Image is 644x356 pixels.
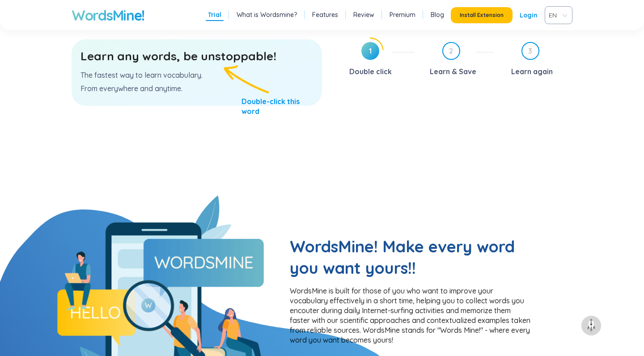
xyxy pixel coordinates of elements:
[443,43,459,59] span: 2
[349,64,392,79] div: Double click
[584,318,598,333] img: to top
[80,84,313,93] p: From everywhere and anytime.
[80,48,313,64] h3: Learn any words, be unstoppable!
[335,42,415,79] div: 1Double click
[522,43,538,59] span: 3
[353,10,374,19] a: Review
[208,10,221,19] a: Trial
[549,8,565,22] span: VIE
[431,10,444,19] a: Blog
[312,10,338,19] a: Features
[422,42,494,79] div: 2Learn & Save
[451,7,513,23] button: Install Extension
[290,286,531,345] p: WordsMine is built for those of you who want to improve your vocabulary effectively in a short ti...
[361,42,379,60] span: 1
[290,236,531,279] h2: WordsMine! Make every word you want yours!!
[460,12,504,19] span: Install Extension
[237,10,297,19] a: What is Wordsmine?
[511,64,553,79] div: Learn again
[430,64,476,79] div: Learn & Save
[520,7,538,23] a: Login
[390,10,415,19] a: Premium
[500,42,572,79] div: 3Learn again
[80,70,313,80] p: The fastest way to learn vocabulary.
[72,6,144,24] a: WordsMine!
